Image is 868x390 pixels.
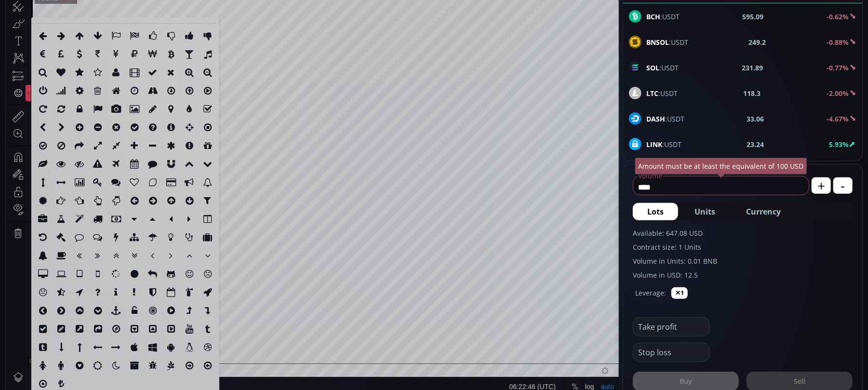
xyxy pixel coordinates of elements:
[254,24,297,31] div: −2.99 (−0.24%)
[65,323,83,341] div: 
[193,305,211,323] div: 
[138,286,156,305] div: 
[747,139,764,149] b: 23.24
[193,323,211,341] div: 
[732,203,795,220] button: Currency
[174,323,193,341] div: 
[46,213,65,231] div: 
[174,268,193,286] div: 
[746,206,781,217] span: Currency
[46,67,65,85] div: 
[633,270,853,280] label: Volume in USD: 12.5
[138,268,156,286] div: 
[193,158,211,176] div: 
[138,305,156,323] div: 
[163,24,168,31] div: H
[101,158,120,176] div: 
[174,140,193,158] div: 
[138,140,156,158] div: 
[646,88,678,98] span: :USDT
[156,85,174,103] div: 
[83,158,101,176] div: 
[138,213,156,231] div: 
[193,268,211,286] div: 
[198,24,221,31] div: 1250.00
[193,67,211,85] div: 
[46,323,65,341] div: 
[46,85,65,103] div: 
[101,67,120,85] div: 
[47,22,57,31] div: 5
[28,286,46,305] div: 
[83,140,101,158] div: 
[138,250,156,268] div: 
[156,268,174,286] div: 
[138,24,160,31] div: 1253.44
[65,268,83,286] div: 
[28,360,46,378] div: 
[193,360,211,378] div: 
[174,286,193,305] div: 
[156,158,174,176] div: 
[694,206,715,217] span: Units
[156,103,174,121] div: 
[174,121,193,140] div: 
[744,88,761,98] b: 118.3
[46,195,65,213] div: 
[9,129,16,138] div: 
[83,103,101,121] div: 
[169,24,191,31] div: 1253.79
[138,323,156,341] div: 
[83,323,101,341] div: 
[181,5,210,13] div: Indicators
[83,176,101,195] div: 
[156,121,174,140] div: 
[120,286,138,305] div: 
[224,24,228,31] div: C
[28,195,46,213] div: 
[646,139,681,149] span: :USDT
[156,286,174,305] div: 
[65,103,83,121] div: 
[65,305,83,323] div: 
[120,231,138,250] div: 
[194,24,198,31] div: L
[57,22,109,31] div: Binance Coin
[83,195,101,213] div: 
[747,114,764,124] b: 33.06
[56,35,68,42] div: 23.8
[65,67,83,85] div: 
[46,140,65,158] div: 
[633,228,853,238] label: Available: 647.08 USD
[133,24,138,31] div: O
[193,121,211,140] div: 
[138,341,156,360] div: 
[28,103,46,121] div: 
[174,158,193,176] div: 
[193,341,211,360] div: 
[827,89,849,98] b: -2.00%
[138,67,156,85] div: 
[228,24,251,31] div: 1250.45
[120,158,138,176] div: 
[193,176,211,195] div: 
[65,213,83,231] div: 
[193,195,211,213] div: 
[101,231,120,250] div: 
[46,121,65,140] div: 
[156,213,174,231] div: 
[633,203,678,220] button: Lots
[174,341,193,360] div: 
[28,323,46,341] div: 
[28,85,46,103] div: 
[83,213,101,231] div: 
[65,176,83,195] div: 
[28,67,46,85] div: 
[743,12,764,22] b: 595.09
[156,176,174,195] div: 
[65,250,83,268] div: 
[193,140,211,158] div: 
[647,206,664,217] span: Lots
[120,103,138,121] div: 
[156,195,174,213] div: 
